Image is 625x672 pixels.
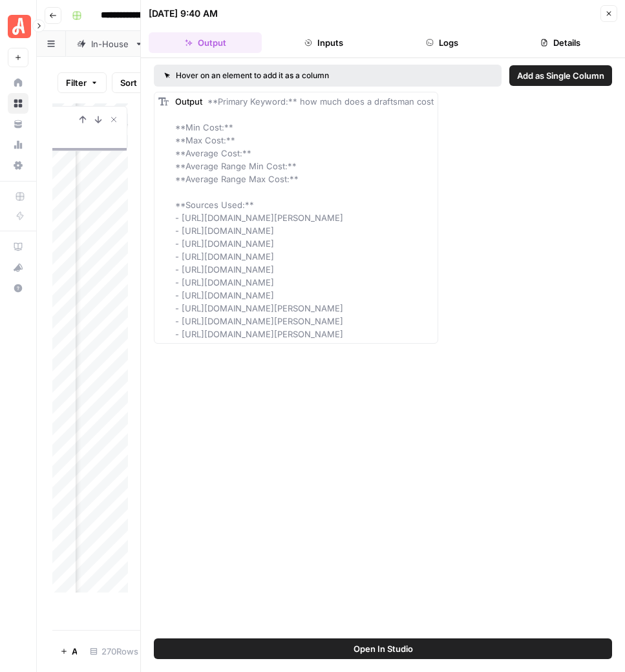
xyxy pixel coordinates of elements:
button: Close Search [106,112,122,127]
button: Open In Studio [154,638,612,659]
button: Details [504,32,617,53]
button: Next Result [90,112,106,127]
a: Home [8,72,28,93]
div: In-House [91,37,129,50]
button: Logs [386,32,499,53]
span: Open In Studio [354,642,413,655]
span: Filter [66,76,87,89]
button: What's new? [8,257,28,278]
button: Output [149,32,262,53]
button: Sort [112,72,157,93]
a: Settings [8,155,28,176]
img: Angi Logo [8,15,31,38]
span: Sort [120,76,137,89]
button: Help + Support [8,278,28,299]
button: Workspace: Angi [8,10,28,43]
button: Inputs [267,32,380,53]
button: Filter [58,72,107,93]
button: Add Row [52,641,85,662]
a: In-House [66,31,154,57]
button: Add as Single Column [509,65,612,86]
button: Previous Result [75,112,90,127]
div: Hover on an element to add it as a column [164,70,410,81]
div: [DATE] 9:40 AM [149,7,218,20]
div: What's new? [8,258,28,277]
span: **Primary Keyword:** how much does a draftsman cost **Min Cost:** **Max Cost:** **Average Cost:**... [175,96,434,339]
span: Add as Single Column [517,69,604,82]
a: Your Data [8,114,28,134]
span: Output [175,96,202,107]
a: AirOps Academy [8,236,28,257]
span: Add Row [72,645,77,658]
div: 270 Rows [85,641,143,662]
a: Browse [8,93,28,114]
a: Usage [8,134,28,155]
